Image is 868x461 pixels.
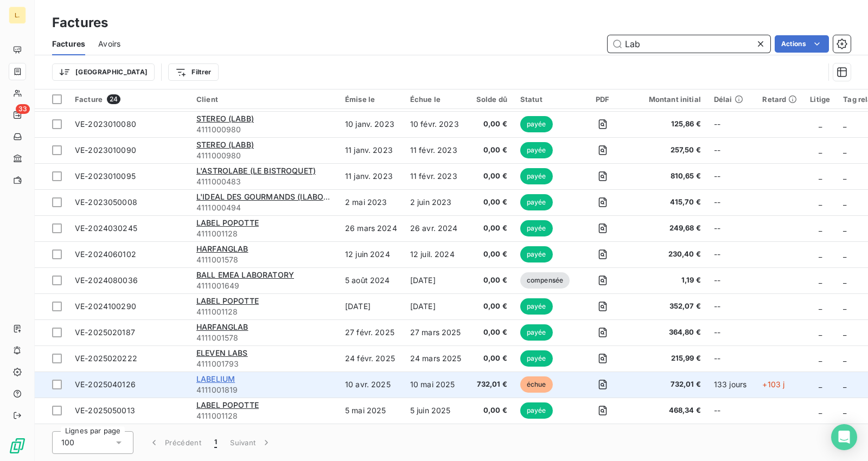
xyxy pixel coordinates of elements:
span: payée [520,298,553,315]
td: -- [707,189,756,215]
div: Retard [762,95,797,104]
span: 0,00 € [475,197,507,208]
span: payée [520,324,553,341]
div: Client [196,95,332,104]
div: Litige [810,95,830,104]
span: 4111001128 [196,306,332,317]
span: Avoirs [98,39,120,49]
span: _ [819,145,822,155]
span: 4111001649 [196,280,332,291]
td: 10 févr. 2023 [404,111,468,137]
span: payée [520,168,553,184]
span: _ [843,197,846,207]
span: 33 [16,104,30,114]
td: 5 juin 2025 [404,398,468,424]
span: _ [819,328,822,337]
span: 100 [61,437,74,448]
span: 810,65 € [636,171,701,182]
span: compensée [520,272,570,289]
div: Statut [520,95,570,104]
span: 4111001128 [196,228,332,239]
span: _ [843,171,846,181]
div: Open Intercom Messenger [831,424,857,450]
td: 2 mai 2023 [339,189,404,215]
span: 352,07 € [636,301,701,312]
span: Factures [52,39,85,49]
td: [DATE] [404,267,468,293]
td: 11 janv. 2023 [339,137,404,163]
td: [DATE] [404,293,468,319]
span: L'IDEAL DES GOURMANDS (ILABOGISTIQUE) [196,192,362,201]
span: 0,00 € [475,353,507,364]
span: payée [520,142,553,158]
span: 4111001819 [196,385,332,395]
span: LABEL POPOTTE [196,218,259,227]
span: BALL EMEA LABORATORY [196,270,294,279]
span: 0,00 € [475,405,507,416]
span: Facture [75,95,103,104]
td: -- [707,267,756,293]
span: 0,00 € [475,119,507,130]
td: 10 mai 2025 [404,372,468,398]
span: 249,68 € [636,223,701,234]
span: HARFANGLAB [196,244,248,253]
span: VE-2024100290 [75,302,136,311]
button: 1 [208,431,224,454]
span: 4111001578 [196,332,332,343]
span: 732,01 € [475,379,507,390]
span: LABEL POPOTTE [196,296,259,305]
button: Précédent [142,431,208,454]
span: VE-2025020187 [75,328,135,337]
span: _ [843,249,846,259]
span: _ [819,197,822,207]
span: 215,99 € [636,353,701,364]
td: -- [707,345,756,372]
span: payée [520,194,553,210]
td: 27 mars 2025 [404,319,468,345]
span: STEREO (LABB) [196,114,254,123]
button: Suivant [224,431,278,454]
td: 12 juin 2024 [339,241,404,267]
span: payée [520,246,553,262]
span: 0,00 € [475,327,507,338]
span: _ [843,354,846,363]
span: VE-2024030245 [75,223,137,233]
span: L'ASTROLABE (LE BISTROQUET) [196,166,316,175]
button: [GEOGRAPHIC_DATA] [52,63,155,81]
div: Émise le [345,95,397,104]
span: VE-2023010095 [75,171,136,181]
td: 11 févr. 2023 [404,137,468,163]
span: 4111001793 [196,358,332,369]
td: -- [707,137,756,163]
span: payée [520,220,553,236]
span: 4111001578 [196,254,332,265]
span: _ [819,249,822,259]
img: Logo LeanPay [9,437,26,454]
span: +103 j [762,380,784,389]
span: 0,00 € [475,145,507,156]
td: 5 août 2024 [339,267,404,293]
span: 257,50 € [636,145,701,156]
span: 468,34 € [636,405,701,416]
span: _ [843,145,846,155]
div: Délai [714,95,750,104]
span: VE-2025040126 [75,380,136,389]
span: 0,00 € [475,301,507,312]
div: L. [9,7,26,24]
span: ELEVEN LABS [196,348,248,357]
span: VE-2023010080 [75,119,136,129]
span: 0,00 € [475,275,507,286]
span: VE-2024060102 [75,249,136,259]
span: _ [819,276,822,285]
span: _ [819,223,822,233]
h3: Factures [52,13,108,33]
td: 26 avr. 2024 [404,215,468,241]
button: Filtrer [168,63,218,81]
span: 4111001128 [196,411,332,421]
td: -- [707,111,756,137]
span: 0,00 € [475,223,507,234]
span: payée [520,350,553,367]
button: Actions [775,35,829,53]
span: _ [843,276,846,285]
span: 0,00 € [475,249,507,260]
